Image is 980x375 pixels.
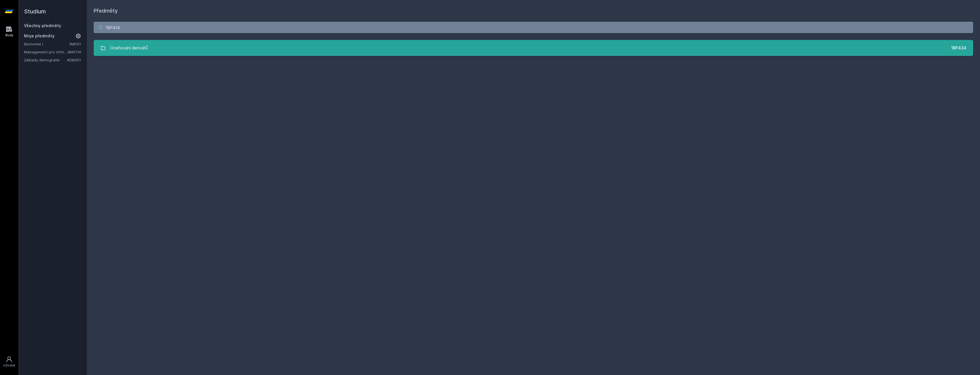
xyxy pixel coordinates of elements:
[24,33,55,39] span: Moje předměty
[110,42,148,54] div: Oceňování derivátů
[5,33,13,37] div: Study
[94,22,973,33] input: Název nebo ident předmětu…
[24,41,69,47] a: Ekonomie I
[1,23,17,40] a: Study
[951,45,966,51] div: 1BP434
[67,50,81,54] a: 3MA114
[3,363,15,368] div: Uživatel
[94,7,973,15] h1: Předměty
[67,58,81,62] a: 4DM201
[24,23,61,28] a: Všechny předměty
[24,57,67,63] a: Základy demografie
[94,40,973,56] a: Oceňování derivátů 1BP434
[69,42,81,46] a: 3MI191
[1,353,17,370] a: Uživatel
[24,49,67,55] a: Management pro informatiky a statistiky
